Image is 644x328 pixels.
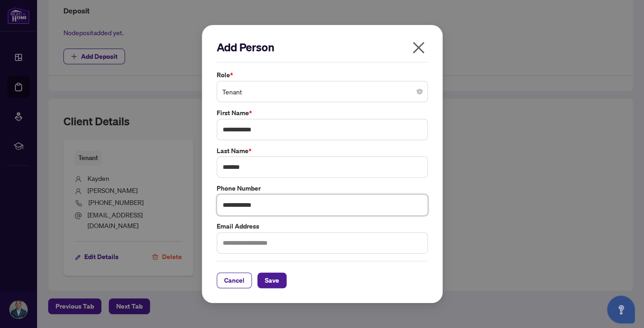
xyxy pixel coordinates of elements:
button: Open asap [607,296,635,323]
label: Last Name [217,146,428,156]
span: Cancel [224,273,244,288]
label: Phone Number [217,183,428,193]
span: Tenant [222,83,422,100]
span: close [411,40,426,55]
span: Save [265,273,279,288]
button: Save [257,272,287,288]
label: First Name [217,108,428,118]
h2: Add Person [217,40,428,55]
span: close-circle [417,89,422,94]
label: Email Address [217,221,428,231]
button: Cancel [217,272,252,288]
label: Role [217,70,428,80]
